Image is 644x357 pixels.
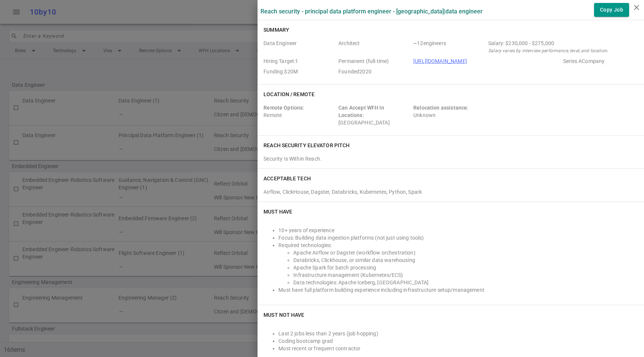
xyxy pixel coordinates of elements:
[632,3,641,12] i: close
[293,264,638,271] li: Apache Spark for batch processing
[488,40,635,47] div: Salary Range
[594,3,629,17] button: Copy Job
[338,104,410,126] div: [GEOGRAPHIC_DATA]
[261,8,483,15] label: Reach Security - Principal Data Platform Engineer - [GEOGRAPHIC_DATA] | Data Engineer
[263,142,350,149] h6: Reach Security elevator pitch
[278,241,638,249] li: Required technologies:
[563,57,635,65] span: Employer Stage e.g. Series A
[263,57,335,65] span: Hiring Target
[413,40,485,54] span: Team Count
[293,249,638,256] li: Apache Airflow or Dagster (workflow orchestration)
[263,105,304,111] span: Remote Options:
[263,155,638,162] div: Security Is Within Reach.
[338,40,410,54] span: Level
[413,57,560,65] span: Company URL
[338,68,410,75] span: Employer Founded
[488,48,608,53] i: Salary varies by interview performance, level, and location.
[263,185,638,196] div: Airflow, ClickHouse, Dagster, Databricks, Kubernetes, Python, Spark
[263,175,311,182] h6: ACCEPTABLE TECH
[263,311,304,319] h6: Must NOT Have
[263,208,292,215] h6: Must Have
[293,256,638,264] li: Databricks, Clickhouse, or similar data warehousing
[413,105,468,111] span: Relocation assistance:
[263,104,335,126] div: Remote
[338,105,384,118] span: Can Accept WFH In Locations:
[263,68,335,75] span: Employer Founding
[278,286,638,294] li: Must have full platform building experience including infrastructure setup/management
[263,26,289,34] h6: Summary
[278,337,638,345] li: Coding bootcamp grad
[263,91,315,98] h6: Location / Remote
[413,104,485,126] div: Unknown
[278,330,638,337] li: Last 2 jobs less than 2 years (job hopping)
[278,234,638,241] li: Focus: Building data ingestion platforms (not just using tools)
[413,58,467,64] a: [URL][DOMAIN_NAME]
[293,279,638,286] li: Data technologies: Apache Iceberg, [GEOGRAPHIC_DATA]
[263,40,335,54] span: Roles
[293,271,638,279] li: Infrastructure management (Kubernetes/ECS)
[278,227,638,234] li: 10+ years of experience
[278,345,638,352] li: Most recent or frequent contractor
[338,57,410,65] span: Job Type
